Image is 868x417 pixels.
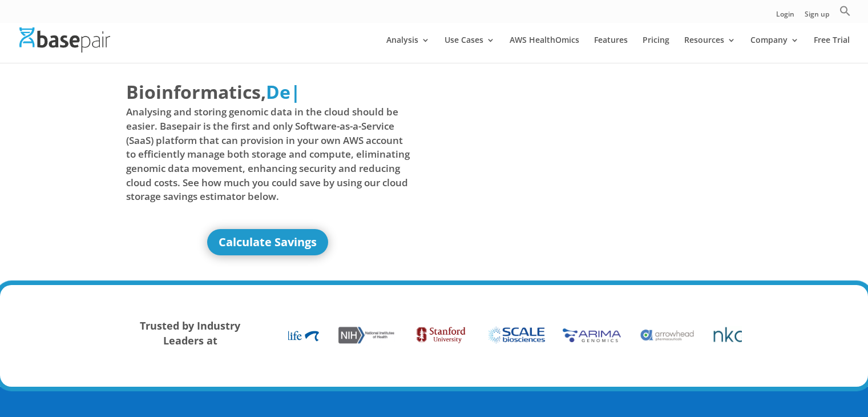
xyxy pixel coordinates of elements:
a: Free Trial [814,36,850,63]
a: Calculate Savings [207,229,328,255]
span: | [290,79,301,104]
a: Company [750,36,799,63]
img: Basepair [19,27,110,52]
span: De [266,79,290,104]
a: Analysis [386,36,430,63]
a: Sign up [805,11,829,23]
a: Features [594,36,628,63]
a: Search Icon Link [839,5,851,23]
a: AWS HealthOmics [510,36,579,63]
svg: Search [839,5,851,17]
span: Bioinformatics, [126,79,266,105]
a: Use Cases [445,36,495,63]
a: Login [776,11,794,23]
strong: Trusted by Industry Leaders at [140,319,240,347]
span: Analysing and storing genomic data in the cloud should be easier. Basepair is the first and only ... [126,105,410,203]
a: Pricing [643,36,669,63]
a: Resources [684,36,736,63]
iframe: Basepair - NGS Analysis Simplified [443,79,727,239]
